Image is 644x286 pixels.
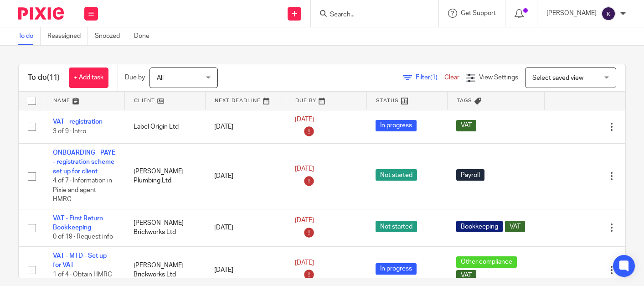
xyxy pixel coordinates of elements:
[18,27,41,45] a: To do
[53,253,107,268] a: VAT - MTD - Set up for VAT
[295,260,314,266] span: [DATE]
[329,11,411,19] input: Search
[205,144,286,209] td: [DATE]
[601,6,616,21] img: svg%3E
[416,74,444,81] span: Filter
[456,221,503,232] span: Bookkeeping
[479,74,518,81] span: View Settings
[456,120,476,131] span: VAT
[205,209,286,246] td: [DATE]
[28,73,60,83] h1: To do
[444,74,459,81] a: Clear
[376,120,417,131] span: In progress
[18,7,64,20] img: Pixie
[376,263,417,275] span: In progress
[430,74,438,81] span: (1)
[95,27,127,45] a: Snoozed
[53,234,113,240] span: 0 of 19 · Request info
[47,74,60,81] span: (11)
[124,110,205,144] td: Label Origin Ltd
[457,98,472,103] span: Tags
[461,10,496,16] span: Get Support
[53,119,103,125] a: VAT - registration
[546,9,597,18] p: [PERSON_NAME]
[376,221,417,232] span: Not started
[124,144,205,209] td: [PERSON_NAME] Plumbing Ltd
[456,169,484,181] span: Payroll
[505,221,525,232] span: VAT
[47,27,88,45] a: Reassigned
[53,215,103,231] a: VAT - First Return Bookkeeping
[456,256,517,268] span: Other compliance
[124,209,205,246] td: [PERSON_NAME] Brickworks Ltd
[456,270,476,281] span: VAT
[295,116,314,123] span: [DATE]
[53,150,115,175] a: ONBOARDING - PAYE - registration scheme set up for client
[134,27,156,45] a: Done
[205,110,286,144] td: [DATE]
[125,73,145,82] p: Due by
[157,75,164,81] span: All
[69,68,108,88] a: + Add task
[53,177,112,203] span: 4 of 7 · Information in Pixie and agent HMRC
[53,128,86,135] span: 3 of 9 · Intro
[295,217,314,224] span: [DATE]
[295,166,314,172] span: [DATE]
[532,75,583,81] span: Select saved view
[376,169,417,181] span: Not started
